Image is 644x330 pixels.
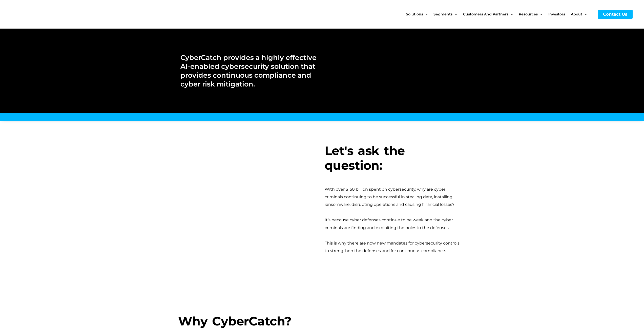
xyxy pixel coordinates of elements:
a: Investors [548,4,571,25]
h2: CyberCatch provides a highly effective AI-enabled cybersecurity solution that provides continuous... [180,53,317,89]
div: With over $150 billion spent on cybersecurity, why are cyber criminals continuing to be successfu... [325,186,464,209]
nav: Site Navigation: New Main Menu [406,4,593,25]
span: Menu Toggle [582,4,587,25]
span: Menu Toggle [452,4,457,25]
span: Customers and Partners [463,4,508,25]
div: This is why there are now new mandates for cybersecurity controls to strengthen the defenses and ... [325,239,464,255]
span: Menu Toggle [538,4,542,25]
span: About [571,4,582,25]
div: It’s because cyber defenses continue to be weak and the cyber criminals are finding and exploitin... [325,216,464,232]
span: Solutions [406,4,423,25]
span: Segments [433,4,452,25]
span: Investors [548,4,565,25]
span: Resources [519,4,538,25]
img: CyberCatch [9,4,70,25]
a: Contact Us [598,10,633,19]
span: Menu Toggle [423,4,428,25]
span: Menu Toggle [508,4,513,25]
h3: Let's ask the question: [325,144,464,173]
